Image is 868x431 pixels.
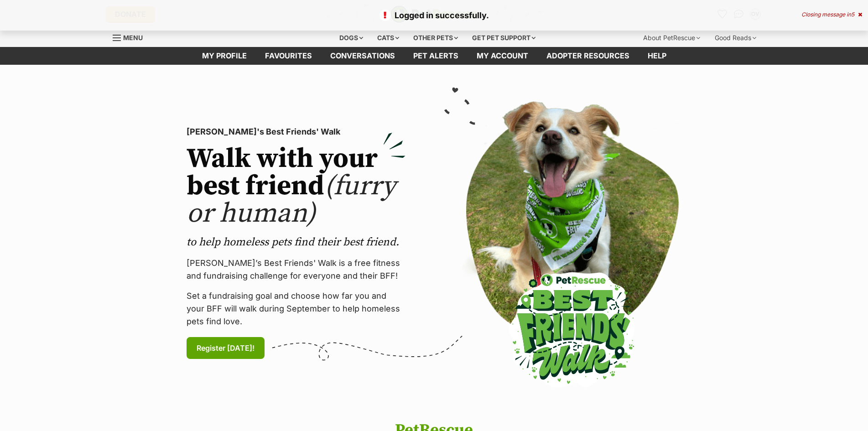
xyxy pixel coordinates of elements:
[113,29,149,45] a: Menu
[333,29,369,47] div: Dogs
[468,47,537,65] a: My account
[466,29,542,47] div: Get pet support
[371,29,405,47] div: Cats
[187,257,405,282] p: [PERSON_NAME]’s Best Friends' Walk is a free fitness and fundraising challenge for everyone and t...
[639,47,676,65] a: Help
[537,47,639,65] a: Adopter resources
[637,29,707,47] div: About PetRescue
[404,47,468,65] a: Pet alerts
[708,29,763,47] div: Good Reads
[321,47,404,65] a: conversations
[256,47,321,65] a: Favourites
[187,235,405,249] p: to help homeless pets find their best friend.
[187,290,405,328] p: Set a fundraising goal and choose how far you and your BFF will walk during September to help hom...
[197,343,255,353] span: Register [DATE]!
[407,29,464,47] div: Other pets
[193,47,256,65] a: My profile
[187,125,405,138] p: [PERSON_NAME]'s Best Friends' Walk
[187,145,405,228] h2: Walk with your best friend
[187,169,396,231] span: (furry or human)
[187,337,265,359] a: Register [DATE]!
[123,34,143,42] span: Menu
